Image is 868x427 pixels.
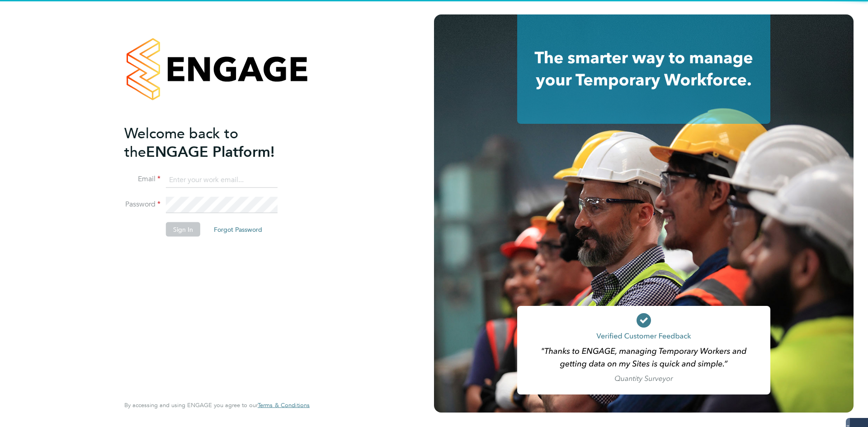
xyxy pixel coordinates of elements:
label: Password [124,200,160,209]
span: By accessing and using ENGAGE you agree to our [124,401,310,409]
h2: ENGAGE Platform! [124,124,301,161]
span: Terms & Conditions [258,401,310,409]
span: Welcome back to the [124,124,238,160]
a: Terms & Conditions [258,402,310,409]
label: Email [124,174,160,184]
button: Forgot Password [207,222,269,237]
button: Sign In [166,222,200,237]
input: Enter your work email... [166,172,278,188]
